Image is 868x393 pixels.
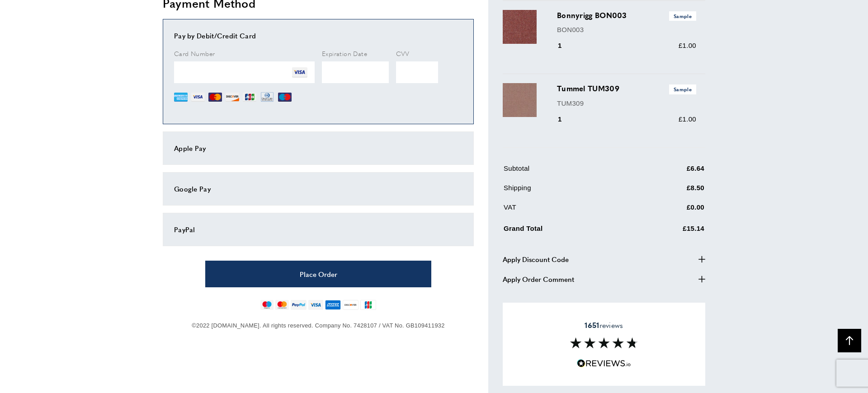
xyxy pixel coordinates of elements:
[243,90,256,104] img: JCB.png
[633,163,704,181] td: £6.64
[557,83,696,94] h3: Tummel TUM309
[396,61,438,83] iframe: Secure Credit Card Frame - CVV
[191,90,205,104] img: VI.png
[396,49,410,58] span: CVV
[174,61,315,83] iframe: Secure Credit Card Frame - Credit Card Number
[504,182,632,200] td: Shipping
[325,300,341,310] img: american-express
[360,300,376,310] img: jcb
[292,65,307,80] img: VI.png
[174,183,462,194] div: Google Pay
[557,40,575,51] div: 1
[343,300,359,310] img: discover
[322,49,367,58] span: Expiration Date
[174,30,462,41] div: Pay by Debit/Credit Card
[633,202,704,220] td: £0.00
[504,163,632,181] td: Subtotal
[275,300,288,310] img: mastercard
[504,202,632,220] td: VAT
[633,182,704,200] td: £8.50
[192,322,444,329] span: ©2022 [DOMAIN_NAME]. All rights reserved. Company No. 7428107 / VAT No. GB109411932
[503,83,537,117] img: Tummel TUM309
[679,42,696,49] span: £1.00
[633,221,704,241] td: £15.14
[679,115,696,123] span: £1.00
[260,300,274,310] img: maestro
[174,224,462,235] div: PayPal
[226,90,239,104] img: DI.png
[174,90,188,104] img: AE.png
[503,10,537,44] img: Bonnyrigg BON003
[585,321,623,330] span: reviews
[308,300,323,310] img: visa
[557,114,575,125] div: 1
[503,274,574,285] span: Apply Order Comment
[557,98,696,109] p: TUM309
[174,143,462,154] div: Apple Pay
[205,261,431,287] button: Place Order
[570,337,638,348] img: Reviews section
[278,90,292,104] img: MI.png
[322,61,389,83] iframe: Secure Credit Card Frame - Expiration Date
[669,11,696,21] span: Sample
[503,254,569,265] span: Apply Discount Code
[585,320,599,330] strong: 1651
[577,359,631,368] img: Reviews.io 5 stars
[557,10,696,21] h3: Bonnyrigg BON003
[669,84,696,94] span: Sample
[557,24,696,35] p: BON003
[260,90,274,104] img: DN.png
[504,221,632,241] td: Grand Total
[174,49,215,58] span: Card Number
[291,300,307,310] img: paypal
[208,90,222,104] img: MC.png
